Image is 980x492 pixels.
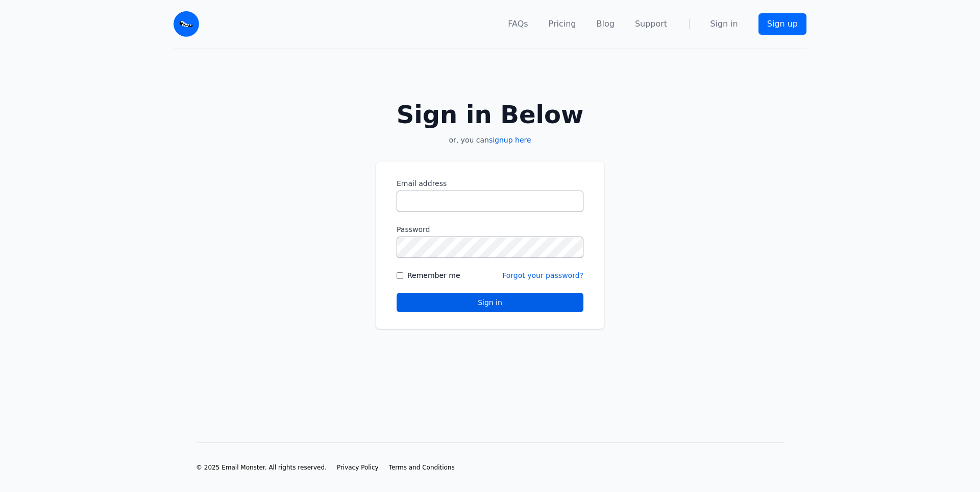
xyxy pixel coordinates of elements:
[489,136,531,144] a: signup here
[397,178,583,189] label: Email address
[502,271,583,279] a: Forgot your password?
[337,464,379,471] span: Privacy Policy
[337,463,379,472] a: Privacy Policy
[397,293,583,312] button: Sign in
[758,13,806,35] a: Sign up
[397,224,583,235] label: Password
[174,11,199,37] img: Email Monster
[376,135,604,145] p: or, you can
[597,18,615,30] a: Blog
[389,463,455,472] a: Terms and Conditions
[635,18,667,30] a: Support
[376,102,604,127] h2: Sign in Below
[389,464,455,471] span: Terms and Conditions
[196,463,327,472] li: © 2025 Email Monster. All rights reserved.
[508,18,528,30] a: FAQs
[407,270,460,280] label: Remember me
[710,18,738,30] a: Sign in
[549,18,576,30] a: Pricing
